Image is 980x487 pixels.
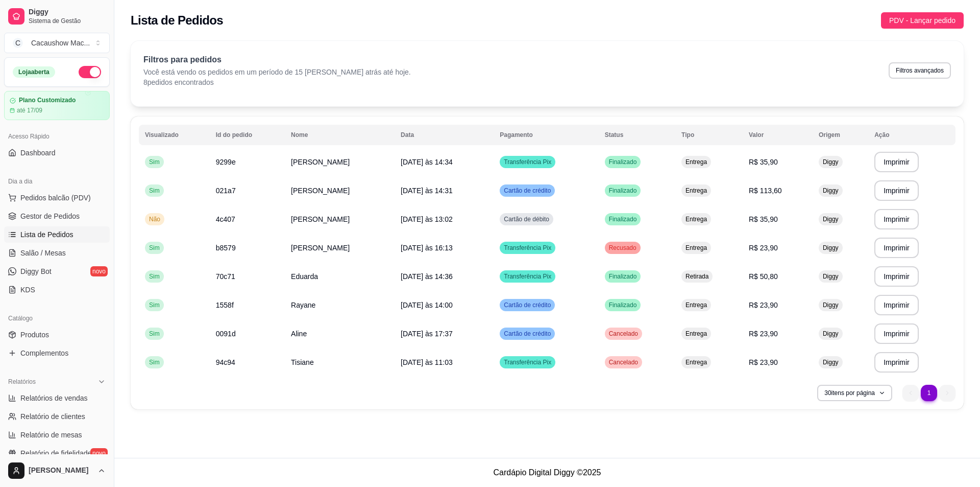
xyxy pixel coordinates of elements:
div: Catálogo [4,310,110,327]
span: Entrega [683,301,709,309]
button: Imprimir [874,209,919,229]
button: Imprimir [874,352,919,373]
span: Diggy [29,8,106,17]
span: 0091d [216,330,236,338]
th: Origem [813,125,868,145]
span: [PERSON_NAME] [291,244,350,252]
span: R$ 23,90 [749,244,778,252]
span: Diggy [821,158,841,166]
span: R$ 50,80 [749,272,778,281]
button: Select a team [4,33,110,53]
p: 8 pedidos encontrados [143,77,411,87]
article: Plano Customizado [19,97,76,104]
span: R$ 23,90 [749,301,778,309]
span: 9299e [216,158,236,166]
th: Pagamento [494,125,598,145]
span: b8579 [216,244,236,252]
span: Entrega [683,215,709,223]
span: Sim [147,272,162,281]
a: Produtos [4,327,110,343]
span: Entrega [683,330,709,338]
span: Sim [147,187,162,195]
span: [DATE] às 16:13 [401,244,453,252]
nav: pagination navigation [897,380,961,406]
span: Diggy Bot [20,266,52,276]
a: Complementos [4,345,110,361]
div: Loja aberta [13,66,55,78]
span: [DATE] às 14:36 [401,272,453,281]
span: Finalizado [607,301,639,309]
span: [PERSON_NAME] [291,215,350,223]
article: até 17/09 [17,106,42,114]
button: Imprimir [874,180,919,201]
a: DiggySistema de Gestão [4,4,110,29]
span: Transferência Pix [502,358,553,366]
span: Cartão de crédito [502,187,553,195]
span: [DATE] às 17:37 [401,330,453,338]
th: Ação [868,125,955,145]
span: Finalizado [607,187,639,195]
span: [PERSON_NAME] [291,187,350,195]
span: Rayane [291,301,315,309]
span: Transferência Pix [502,272,553,281]
a: Dashboard [4,145,110,161]
span: Relatório de mesas [20,430,82,440]
span: Relatórios de vendas [20,393,88,403]
span: Finalizado [607,272,639,281]
button: Imprimir [874,323,919,344]
span: R$ 35,90 [749,158,778,166]
span: Não [147,215,162,223]
span: Lista de Pedidos [20,229,73,240]
span: Finalizado [607,158,639,166]
a: Gestor de Pedidos [4,208,110,224]
span: Complementos [20,348,68,358]
span: Sim [147,330,162,338]
footer: Cardápio Digital Diggy © 2025 [114,458,980,487]
span: Tisiane [291,358,314,366]
a: Relatórios de vendas [4,390,110,406]
span: KDS [20,285,35,295]
span: Diggy [821,244,841,252]
a: Lista de Pedidos [4,226,110,243]
a: Relatório de clientes [4,408,110,425]
button: PDV - Lançar pedido [881,12,964,29]
span: PDV - Lançar pedido [889,15,955,26]
span: Relatórios [8,378,36,386]
th: Id do pedido [210,125,285,145]
span: C [13,38,23,48]
span: Diggy [821,330,841,338]
button: Filtros avançados [889,62,951,79]
button: Imprimir [874,152,919,172]
span: Recusado [607,244,639,252]
span: Entrega [683,187,709,195]
span: Retirada [683,272,710,281]
span: Sim [147,358,162,366]
span: Diggy [821,215,841,223]
span: [DATE] às 14:34 [401,158,453,166]
div: Cacaushow Mac ... [31,38,90,48]
span: [PERSON_NAME] [29,466,93,475]
span: Cartão de crédito [502,301,553,309]
button: [PERSON_NAME] [4,458,110,483]
span: [DATE] às 14:31 [401,187,453,195]
span: [DATE] às 14:00 [401,301,453,309]
span: Diggy [821,272,841,281]
span: [DATE] às 11:03 [401,358,453,366]
a: Salão / Mesas [4,245,110,261]
span: Entrega [683,158,709,166]
span: Cancelado [607,330,640,338]
th: Visualizado [139,125,210,145]
span: Salão / Mesas [20,248,66,258]
span: Cartão de crédito [502,330,553,338]
a: Plano Customizadoaté 17/09 [4,91,110,120]
span: Transferência Pix [502,158,553,166]
span: Cartão de débito [502,215,551,223]
li: pagination item 1 active [921,385,937,401]
th: Valor [743,125,813,145]
span: Sim [147,301,162,309]
th: Data [395,125,494,145]
span: 021a7 [216,187,236,195]
th: Nome [285,125,395,145]
button: 30itens por página [817,385,892,401]
span: 4c407 [216,215,235,223]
